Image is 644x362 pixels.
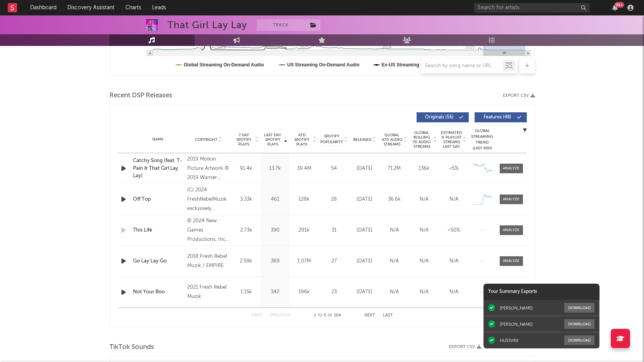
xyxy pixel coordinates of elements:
div: N/A [411,196,437,203]
button: Next [364,313,375,318]
div: 136k [411,165,437,173]
span: Released [353,137,371,142]
div: 1.15k [234,288,259,296]
span: Originals ( 56 ) [422,115,457,120]
button: Features(48) [475,112,527,122]
div: © 2024 New Games Productions, Inc., an affiliated company of Paramount Global, under exclusive li... [187,217,229,244]
div: N/A [441,196,467,203]
div: 2019 Motion Picture Artwork © 2019 Warner Bros. Entertainment Inc. Motion Picture Photography © 2... [187,155,229,183]
div: 342 [263,288,288,296]
div: 3.33k [234,196,259,203]
div: Name [133,137,184,142]
div: 1.07M [292,257,317,265]
div: N/A [381,227,407,234]
button: Download [564,335,594,345]
div: [PERSON_NAME] [500,321,533,327]
button: + Add TikTok Sound [481,345,535,349]
div: 71.2M [381,165,407,173]
span: Recent DSP Releases [109,91,172,100]
span: Estimated % Playlist Streams Last Day [441,130,462,149]
div: That Girl Lay Lay [167,19,247,31]
span: Global ATD Audio Streams [381,133,403,147]
div: 2018 Fresh Rebel Muzik / EMPIRE [187,252,229,271]
span: Last Day Spotify Plays [263,133,283,147]
div: 39.4M [292,165,317,173]
div: HUSSVRX [500,338,519,343]
div: 196k [292,288,317,296]
div: [DATE] [352,165,378,173]
span: Features ( 48 ) [480,115,515,120]
div: [DATE] [352,257,378,265]
span: ATD Spotify Plays [292,133,312,147]
button: Export CSV [449,345,481,349]
div: [DATE] [352,227,378,234]
div: 461 [263,196,288,203]
div: N/A [381,288,407,296]
a: Off Top [133,196,184,203]
div: N/A [411,288,437,296]
div: 36.6k [381,196,407,203]
a: Go Lay Lay Go [133,257,184,265]
button: 99+ [612,5,618,11]
div: 2.73k [234,227,259,234]
button: Export CSV [503,93,535,98]
button: First [251,313,263,318]
div: <5% [441,165,467,173]
button: Track [257,19,305,31]
div: [DATE] [352,288,378,296]
input: Search by song name or URL [421,63,503,69]
span: TikTok Sounds [109,343,154,352]
span: to [318,314,322,317]
a: This Life [133,227,184,234]
span: 7 Day Spotify Plays [234,133,254,147]
div: 31 [321,227,348,234]
div: 2021 Fresh Rebel Muzik [187,283,229,301]
div: 1 5 104 [306,311,349,320]
div: 128k [292,196,317,203]
span: Global Rolling 7D Audio Streams [411,130,432,149]
div: N/A [381,257,407,265]
div: Global Streaming Trend (Last 60D) [471,128,494,151]
span: Copyright [195,137,217,142]
div: 99 + [615,2,624,8]
div: 2.59k [234,257,259,265]
span: Spotify Popularity [320,134,343,145]
a: Not Your Boo [133,288,184,296]
div: 54 [321,165,348,173]
div: 13.7k [263,165,288,173]
button: Download [564,319,594,329]
div: [DATE] [352,196,378,203]
div: [PERSON_NAME] [500,305,533,311]
button: Previous [270,313,291,318]
div: N/A [411,257,437,265]
a: Catchy Song (feat. T-Pain & That Girl Lay Lay) [133,157,184,180]
div: ~ 50 % [441,227,467,234]
button: Download [564,303,594,313]
div: 390 [263,227,288,234]
input: Search for artists [474,3,590,13]
button: Last [383,313,393,318]
div: 369 [263,257,288,265]
div: (C) 2024 FreshRebelMuzik exclusively licensed to Beatroot LLC [187,186,229,213]
div: N/A [441,257,467,265]
div: N/A [441,288,467,296]
button: Originals(56) [417,112,469,122]
div: Your Summary Exports [483,284,600,300]
div: 23 [321,288,348,296]
div: 91.4k [234,165,259,173]
div: 27 [321,257,348,265]
span: of [328,314,332,317]
div: N/A [411,227,437,234]
div: 28 [321,196,348,203]
div: 291k [292,227,317,234]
